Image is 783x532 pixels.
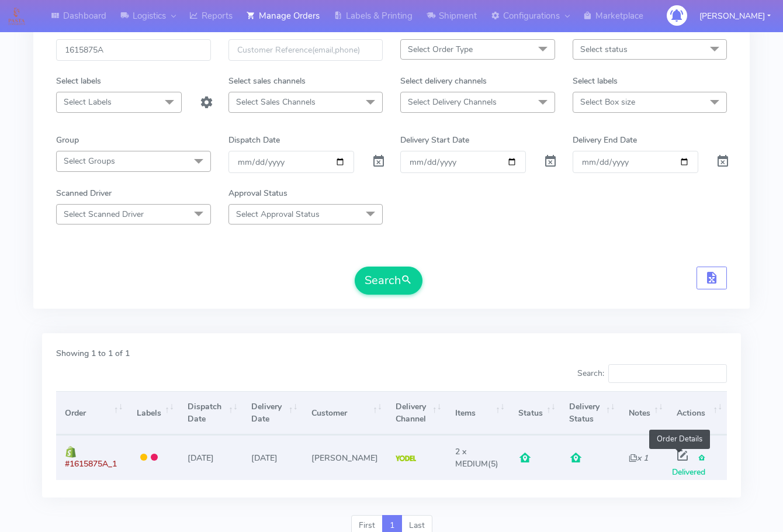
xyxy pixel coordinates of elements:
[56,134,79,146] label: Group
[64,96,112,108] span: Select Labels
[620,391,668,435] th: Notes: activate to sort column ascending
[396,455,416,461] img: Yodel
[408,96,497,108] span: Select Delivery Channels
[242,435,303,479] td: [DATE]
[65,458,117,469] span: #1615875A_1
[355,267,422,295] button: Search
[64,209,144,220] span: Select Scanned Driver
[236,96,316,108] span: Select Sales Channels
[64,156,115,167] span: Select Groups
[672,452,706,478] span: Delivered
[691,4,779,28] button: [PERSON_NAME]
[387,391,446,435] th: Delivery Channel: activate to sort column ascending
[228,187,287,199] label: Approval Status
[56,391,128,435] th: Order: activate to sort column ascending
[580,44,628,55] span: Select status
[510,391,560,435] th: Status: activate to sort column ascending
[302,391,386,435] th: Customer: activate to sort column ascending
[455,446,488,469] span: 2 x MEDIUM
[228,75,306,87] label: Select sales channels
[56,347,130,360] label: Showing 1 to 1 of 1
[629,452,648,464] i: x 1
[242,391,303,435] th: Delivery Date: activate to sort column ascending
[128,391,179,435] th: Labels: activate to sort column ascending
[56,187,112,199] label: Scanned Driver
[580,96,635,108] span: Select Box size
[56,39,211,61] input: Order Id
[560,391,620,435] th: Delivery Status: activate to sort column ascending
[446,391,510,435] th: Items: activate to sort column ascending
[608,364,727,383] input: Search:
[236,209,320,220] span: Select Approval Status
[400,75,487,87] label: Select delivery channels
[573,134,637,146] label: Delivery End Date
[302,435,386,479] td: [PERSON_NAME]
[573,75,618,87] label: Select labels
[65,446,77,458] img: shopify.png
[400,134,469,146] label: Delivery Start Date
[179,391,242,435] th: Dispatch Date: activate to sort column ascending
[668,391,727,435] th: Actions: activate to sort column ascending
[228,39,383,61] input: Customer Reference(email,phone)
[56,75,101,87] label: Select labels
[408,44,473,55] span: Select Order Type
[228,134,280,146] label: Dispatch Date
[455,446,498,469] span: (5)
[577,364,727,383] label: Search:
[179,435,242,479] td: [DATE]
